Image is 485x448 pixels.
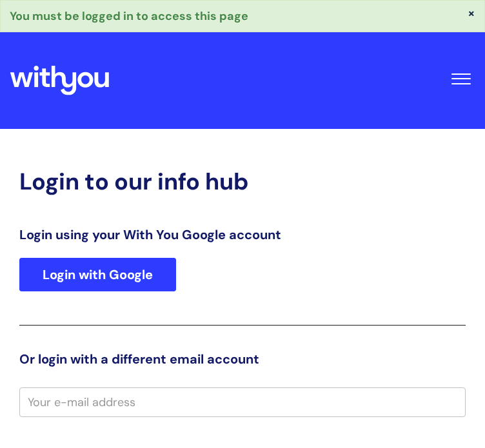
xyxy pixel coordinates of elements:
[446,55,475,95] button: Toggle Navigation
[19,168,466,195] h2: Login to our info hub
[19,387,466,417] input: Your e-mail address
[19,351,466,367] h3: Or login with a different email account
[468,7,475,19] button: ×
[19,227,466,242] h3: Login using your With You Google account
[19,258,176,291] a: Login with Google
